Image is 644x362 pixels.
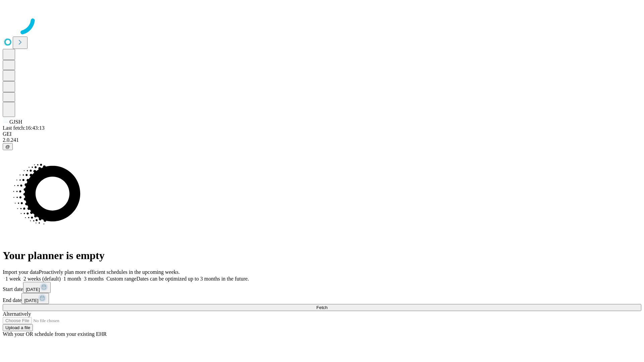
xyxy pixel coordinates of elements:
[5,276,21,282] span: 1 week
[3,143,13,150] button: @
[3,311,31,317] span: Alternatively
[106,276,136,282] span: Custom range
[3,131,641,137] div: GEI
[3,125,45,131] span: Last fetch: 16:43:13
[3,269,39,275] span: Import your data
[24,298,38,303] span: [DATE]
[3,249,641,262] h1: Your planner is empty
[3,304,641,311] button: Fetch
[39,269,180,275] span: Proactively plan more efficient schedules in the upcoming weeks.
[23,276,61,282] span: 2 weeks (default)
[23,282,51,293] button: [DATE]
[26,287,40,292] span: [DATE]
[137,276,249,282] span: Dates can be optimized up to 3 months in the future.
[84,276,104,282] span: 3 months
[63,276,81,282] span: 1 month
[3,282,641,293] div: Start date
[3,137,641,143] div: 2.0.241
[3,324,33,331] button: Upload a file
[316,305,327,310] span: Fetch
[3,331,107,337] span: With your OR schedule from your existing EHR
[5,144,10,149] span: @
[9,119,22,125] span: GJSH
[3,293,641,304] div: End date
[21,293,49,304] button: [DATE]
